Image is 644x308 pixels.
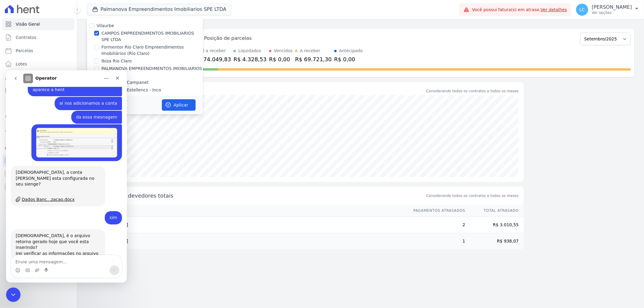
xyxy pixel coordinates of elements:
span: Parcelas [16,48,33,54]
iframe: Intercom live chat [6,70,127,283]
div: Liquidados [238,48,261,54]
div: R$ 74.049,83 [194,55,231,63]
p: [PERSON_NAME] [592,4,632,10]
div: Antecipado [339,48,363,54]
button: Palmanova Empreendimentos Imobiliarios SPE LTDA [87,4,232,15]
div: R$ 0,00 [334,55,363,63]
button: Selecionador de GIF [19,198,24,202]
label: Ibiza Rio Claro [101,58,132,64]
div: Saldo devedor total [100,87,425,95]
div: Vencidos [274,48,293,54]
div: [DEMOGRAPHIC_DATA], é o arquivo retorno gerado hoje que você esta inserindo?Irei verificar as inf... [5,159,99,190]
label: Residencial Estellencs - LBA [101,94,160,101]
div: Adriane diz… [5,159,116,203]
div: Plataformas [5,145,72,152]
a: Troca de Arquivos [2,124,75,136]
button: Start recording [38,198,43,202]
a: Visão Geral [2,18,75,30]
th: Pagamentos Atrasados [408,205,466,217]
td: [PERSON_NAME] [87,217,408,233]
a: Lotes [2,58,75,70]
button: LC [PERSON_NAME] Ver opções [571,1,644,18]
p: Ver opções [592,10,632,15]
label: PALMANOVA EMPREENDIMENTOS IMOBILIARIOS - SPE - LTDA [101,65,203,78]
label: Residencial Estellencs - Inco [101,87,161,93]
th: Nome [87,205,408,217]
span: LC [579,8,585,12]
th: Total Atrasado [466,205,524,217]
button: Upload do anexo [29,198,34,202]
a: Negativação [2,111,75,123]
div: Irei verificar as informações no arquivo [10,180,94,186]
span: Lotes [16,61,27,67]
a: Transferências [2,98,75,110]
span: Visão Geral [16,21,40,27]
td: R$ 938,07 [466,233,524,249]
div: Thais diz… [5,141,116,159]
a: Dados Banc...zacao.docx [10,126,94,132]
div: [DEMOGRAPHIC_DATA], a conta [PERSON_NAME] esta configurada no seu sienge? ​ [10,99,94,123]
a: Contratos [2,31,75,43]
label: CAMPOS EMPREENDIMENTOS IMOBILIARIOS SPE LTDA [101,30,203,43]
textarea: Envie uma mensagem... [5,185,116,195]
button: Aplicar [162,99,196,111]
button: Selecionador de Emoji [9,198,14,202]
span: Considerando todos os contratos e todos os meses [426,193,519,198]
div: A receber [300,48,320,54]
td: 1 [408,233,466,249]
td: [PERSON_NAME] [87,233,408,249]
span: Principais devedores totais [100,192,425,200]
div: Dados Banc...zacao.docx [16,126,69,132]
a: Minha Carteira [2,84,75,97]
div: Total a receber [194,48,231,54]
div: R$ 0,00 [269,55,293,63]
a: Clientes [2,71,75,83]
span: Você possui fatura(s) em atraso. [472,7,567,13]
td: 2 [408,217,466,233]
a: Parcelas [2,45,75,57]
div: R$ 69.721,30 [295,55,332,63]
label: Vilaurbe [97,23,114,28]
div: sim [99,141,116,154]
a: Recebíveis [2,154,75,167]
iframe: Intercom live chat [6,287,21,302]
div: Considerando todos os contratos e todos os meses [426,88,519,94]
div: [DEMOGRAPHIC_DATA], é o arquivo retorno gerado hoje que você esta inserindo? [10,163,94,180]
div: R$ 4.328,53 [233,55,267,63]
button: Enviar uma mensagem [104,195,113,205]
td: R$ 3.010,55 [466,217,524,233]
div: sim [104,144,111,151]
div: Posição de parcelas [204,35,252,42]
span: Contratos [16,34,36,40]
label: Formentor Rio Claro Empreendimentos Imobiliários (Rio Claro) [101,44,203,57]
a: Conta Hent [2,168,75,180]
a: Ver detalhes [541,7,567,12]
